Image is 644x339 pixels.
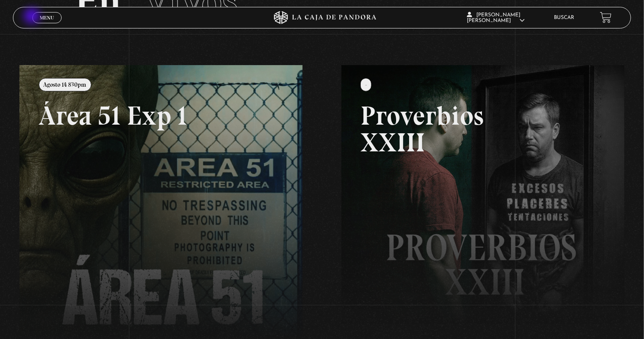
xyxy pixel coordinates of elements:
[40,15,54,20] span: Menu
[37,22,57,28] span: Cerrar
[554,15,574,20] a: Buscar
[467,13,525,23] span: [PERSON_NAME] [PERSON_NAME]
[600,12,612,23] a: View your shopping cart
